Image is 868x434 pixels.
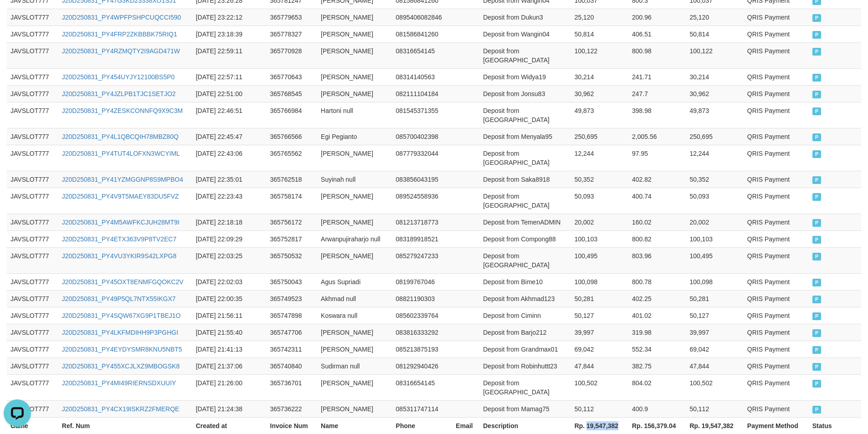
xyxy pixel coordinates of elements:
[744,400,809,417] td: QRIS Payment
[392,171,452,188] td: 083856043195
[392,400,452,417] td: 085311747114
[7,171,58,188] td: JAVSLOT777
[62,193,179,200] a: J20D250831_PY4V9T5MAEY83DU5FVZ
[267,9,318,26] td: 365779653
[317,42,392,68] td: [PERSON_NAME]
[267,68,318,85] td: 365770643
[62,235,176,243] a: J20D250831_PY4ETX363V9P8TV2EC7
[744,374,809,400] td: QRIS Payment
[812,296,822,303] span: PAID
[571,357,628,374] td: 47,844
[7,9,58,26] td: JAVSLOT777
[7,145,58,171] td: JAVSLOT777
[317,307,392,324] td: Koswara null
[317,145,392,171] td: [PERSON_NAME]
[628,341,686,357] td: 552.34
[392,68,452,85] td: 08314140563
[744,290,809,307] td: QRIS Payment
[192,290,267,307] td: [DATE] 22:00:35
[317,247,392,273] td: [PERSON_NAME]
[628,171,686,188] td: 402.82
[686,128,743,145] td: 250,695
[192,247,267,273] td: [DATE] 22:03:25
[479,400,570,417] td: Deposit from Mamag75
[812,14,822,22] span: PAID
[392,247,452,273] td: 085279247233
[744,341,809,357] td: QRIS Payment
[192,171,267,188] td: [DATE] 22:35:01
[192,214,267,230] td: [DATE] 22:18:18
[744,307,809,324] td: QRIS Payment
[267,145,318,171] td: 365765562
[571,85,628,102] td: 30,962
[392,230,452,247] td: 083189918521
[686,273,743,290] td: 100,098
[317,417,392,434] th: Name
[392,26,452,42] td: 081586841260
[812,406,822,414] span: PAID
[812,133,822,141] span: PAID
[452,417,479,434] th: Email
[744,230,809,247] td: QRIS Payment
[267,230,318,247] td: 365752817
[744,85,809,102] td: QRIS Payment
[317,357,392,374] td: Sudirman null
[628,273,686,290] td: 800.78
[628,324,686,341] td: 319.98
[812,48,822,56] span: PAID
[479,230,570,247] td: Deposit from Compong88
[267,400,318,417] td: 365736222
[62,47,180,55] a: J20D250831_PY4RZMQTY2I9AGD471W
[479,374,570,400] td: Deposit from [GEOGRAPHIC_DATA]
[686,324,743,341] td: 39,997
[267,374,318,400] td: 365736701
[7,247,58,273] td: JAVSLOT777
[7,374,58,400] td: JAVSLOT777
[267,273,318,290] td: 365750043
[744,188,809,214] td: QRIS Payment
[686,417,743,434] th: Rp. 19,547,382
[628,42,686,68] td: 800.98
[317,26,392,42] td: [PERSON_NAME]
[479,102,570,128] td: Deposit from [GEOGRAPHIC_DATA]
[62,107,183,114] a: J20D250831_PY4ZESKCONNFQ9X9C3M
[686,102,743,128] td: 49,873
[479,85,570,102] td: Deposit from Jonsu83
[267,85,318,102] td: 365768545
[62,346,182,353] a: J20D250831_PY4EYDYSMR8KNU5NBT5
[628,68,686,85] td: 241.71
[744,68,809,85] td: QRIS Payment
[192,68,267,85] td: [DATE] 22:57:11
[58,417,192,434] th: Ref. Num
[571,188,628,214] td: 50,093
[628,230,686,247] td: 800.82
[7,26,58,42] td: JAVSLOT777
[571,145,628,171] td: 12,244
[7,42,58,68] td: JAVSLOT777
[7,214,58,230] td: JAVSLOT777
[479,68,570,85] td: Deposit from Widya19
[317,68,392,85] td: [PERSON_NAME]
[7,230,58,247] td: JAVSLOT777
[317,400,392,417] td: [PERSON_NAME]
[812,91,822,98] span: PAID
[812,312,822,320] span: PAID
[686,374,743,400] td: 100,502
[192,145,267,171] td: [DATE] 22:43:06
[744,324,809,341] td: QRIS Payment
[317,374,392,400] td: [PERSON_NAME]
[628,9,686,26] td: 200.96
[192,341,267,357] td: [DATE] 21:41:13
[628,85,686,102] td: 247.7
[62,405,180,413] a: J20D250831_PY4CX19ISKRZ2FMERQE
[62,379,176,387] a: J20D250831_PY4MI49RIERNSDXUUIY
[628,374,686,400] td: 804.02
[479,357,570,374] td: Deposit from Robinhuttt23
[571,42,628,68] td: 100,122
[628,247,686,273] td: 803.96
[571,68,628,85] td: 30,214
[479,145,570,171] td: Deposit from [GEOGRAPHIC_DATA]
[479,128,570,145] td: Deposit from Menyala95
[686,171,743,188] td: 50,352
[7,357,58,374] td: JAVSLOT777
